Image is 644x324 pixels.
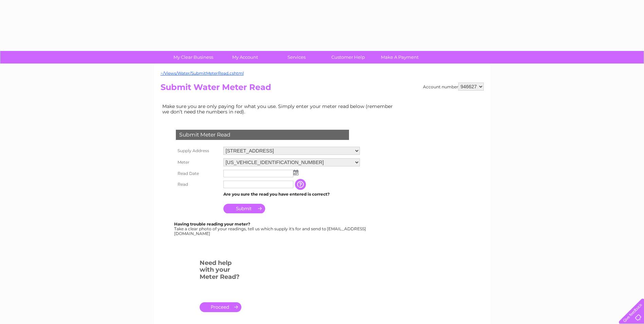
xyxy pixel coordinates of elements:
[174,222,367,236] div: Take a clear photo of your readings, tell us which supply it's for and send to [EMAIL_ADDRESS][DO...
[174,179,222,190] th: Read
[165,51,221,64] a: My Clear Business
[174,157,222,168] th: Meter
[295,179,307,190] input: Information
[174,145,222,157] th: Supply Address
[200,302,241,312] a: .
[174,221,250,227] b: Having trouble reading your meter?
[161,102,398,116] td: Make sure you are only paying for what you use. Simply enter your meter read below (remember we d...
[423,83,484,91] div: Account number
[372,51,428,64] a: Make A Payment
[200,258,241,284] h3: Need help with your Meter Read?
[161,83,484,95] h2: Submit Water Meter Read
[222,190,362,199] td: Are you sure the read you have entered is correct?
[223,204,265,213] input: Submit
[293,170,298,175] img: ...
[161,71,244,76] a: ~/Views/Water/SubmitMeterRead.cshtml
[320,51,376,64] a: Customer Help
[176,130,349,140] div: Submit Meter Read
[217,51,273,64] a: My Account
[174,168,222,179] th: Read Date
[269,51,325,64] a: Services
